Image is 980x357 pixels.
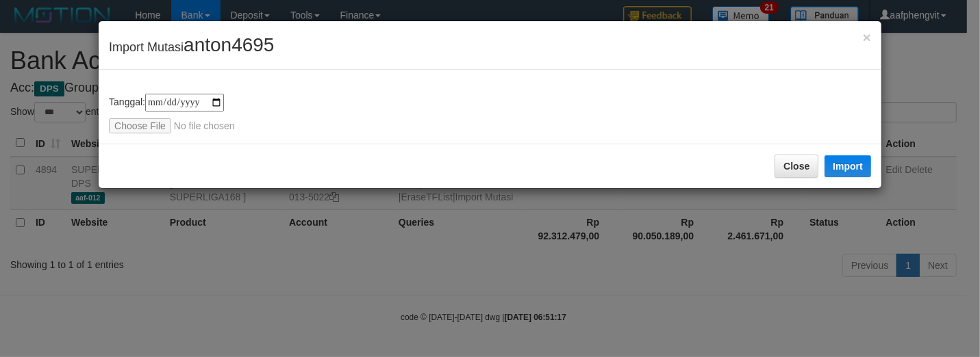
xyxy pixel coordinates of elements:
span: × [863,29,871,45]
div: Tanggal: [109,94,871,133]
button: Import [825,155,871,177]
button: Close [775,155,818,178]
span: anton4695 [184,34,274,55]
span: Import Mutasi [109,40,274,54]
button: Close [863,30,871,44]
